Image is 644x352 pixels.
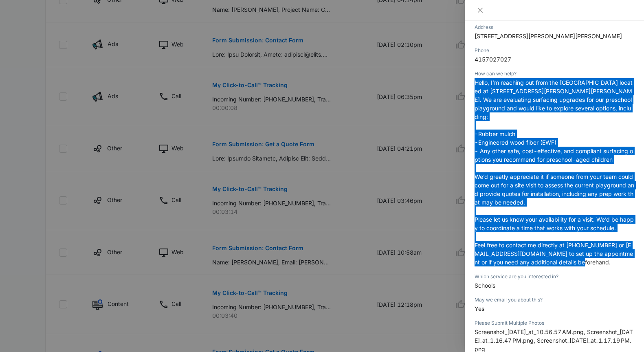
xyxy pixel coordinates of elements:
[475,296,634,304] div: May we email you about this?
[475,242,633,266] span: Feel free to contact me directly at [PHONE_NUMBER] or [EMAIL_ADDRESS][DOMAIN_NAME] to set up the ...
[475,139,556,146] span: -Engineered wood fiber (EWF)
[475,273,634,280] div: Which service are you interested in?
[475,130,515,137] span: -Rubber mulch
[475,33,622,40] span: [STREET_ADDRESS][PERSON_NAME][PERSON_NAME]
[475,319,634,327] div: Please Submit Multiple Photos
[475,24,634,31] div: Address
[477,7,484,13] span: close
[475,7,486,14] button: Close
[475,173,634,206] span: We’d greatly appreciate it if someone from your team could come out for a site visit to assess th...
[475,70,634,77] div: How can we help?
[475,305,484,312] span: Yes
[475,79,633,120] span: Hello, I’m reaching out from the [GEOGRAPHIC_DATA] located at [STREET_ADDRESS][PERSON_NAME][PERSO...
[475,216,634,231] span: Please let us know your availability for a visit. We’d be happy to coordinate a time that works w...
[475,282,495,289] span: Schools
[475,56,511,63] span: 4157027027
[475,147,633,163] span: - Any other safe, cost-effective, and compliant surfacing options you recommend for preschool-age...
[475,47,634,54] div: Phone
